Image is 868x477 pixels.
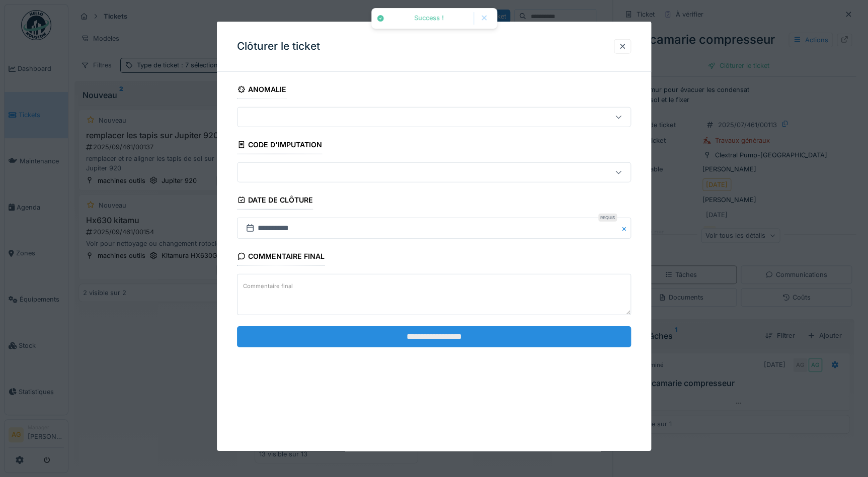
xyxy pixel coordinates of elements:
[237,249,325,266] div: Commentaire final
[598,214,617,222] div: Requis
[389,14,468,23] div: Success !
[620,218,631,239] button: Close
[237,82,286,99] div: Anomalie
[237,193,313,210] div: Date de clôture
[237,40,320,53] h3: Clôturer le ticket
[241,279,295,292] label: Commentaire final
[237,137,322,154] div: Code d'imputation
